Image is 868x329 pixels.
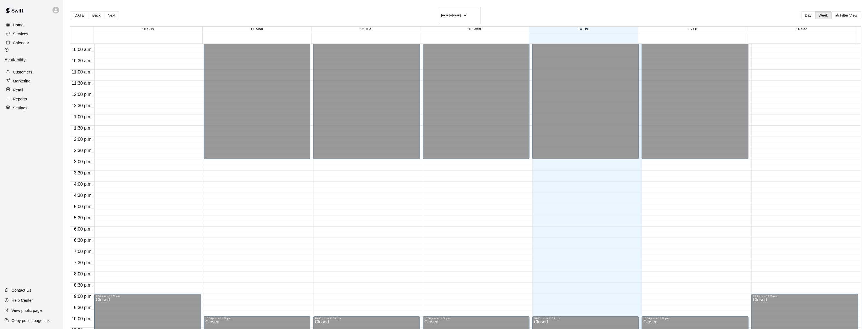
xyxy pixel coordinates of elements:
span: 6:00 p.m. [73,227,94,231]
p: View public page [12,308,42,313]
span: 2:30 p.m. [73,148,94,153]
div: 9:00 p.m. – 11:59 p.m. [753,295,856,298]
a: Retail [4,86,59,94]
button: Filter View [832,11,861,19]
a: Marketing [4,77,59,85]
p: Help Center [12,298,33,303]
span: 12:00 p.m. [70,92,94,97]
span: 10:00 p.m. [70,316,94,321]
button: 12 Tue [360,27,372,31]
span: 6:30 p.m. [73,238,94,243]
span: 3:30 p.m. [73,171,94,175]
a: Customers [4,68,59,76]
span: 11:30 a.m. [70,81,94,86]
h6: [DATE] – [DATE] [441,14,461,17]
span: 5:00 p.m. [73,204,94,209]
button: [DATE] [70,11,89,19]
span: 9:00 p.m. [73,294,94,299]
span: 8:30 p.m. [73,283,94,287]
span: 2:00 p.m. [73,137,94,142]
a: Settings [4,104,59,112]
a: Services [4,30,59,38]
button: Next [104,11,119,19]
span: 12:30 p.m. [70,103,94,108]
a: Home [4,21,59,29]
span: 4:30 p.m. [73,193,94,198]
span: 1:30 p.m. [73,126,94,130]
span: 9:30 p.m. [73,305,94,310]
span: 10:00 a.m. [70,47,94,52]
div: Availability [4,48,59,63]
p: Home [13,22,24,28]
span: 10:30 a.m. [70,58,94,63]
button: Back [89,11,104,19]
div: 10:00 p.m. – 11:59 p.m. [205,317,309,320]
span: 4:00 p.m. [73,182,94,187]
a: Calendar [4,39,59,47]
span: 7:30 p.m. [73,260,94,265]
div: 10:00 p.m. – 11:59 p.m. [643,317,747,320]
a: Reports [4,95,59,103]
button: Day [801,11,816,19]
p: Calendar [13,40,29,46]
p: Availability [4,57,59,63]
div: 10:00 p.m. – 11:59 p.m. [425,317,528,320]
p: Services [13,31,28,37]
div: 10:00 p.m. – 11:59 p.m. [315,317,418,320]
button: Week [815,11,832,19]
p: Marketing [13,78,31,84]
span: 8:00 p.m. [73,272,94,276]
p: Customers [13,69,32,75]
div: 9:00 p.m. – 11:59 p.m. [96,295,199,298]
button: 14 Thu [578,27,589,31]
button: 10 Sun [142,27,154,31]
a: Availability [4,48,59,67]
p: Retail [13,87,23,93]
p: Copy public page link [12,318,50,323]
button: [DATE] – [DATE] [439,7,481,24]
span: 3:00 p.m. [73,159,94,164]
p: Reports [13,96,27,102]
p: Settings [13,105,28,111]
button: 15 Fri [688,27,697,31]
div: 10:00 p.m. – 11:59 p.m. [534,317,637,320]
button: 13 Wed [468,27,481,31]
span: 11:00 a.m. [70,70,94,74]
button: 11 Mon [251,27,263,31]
span: 1:00 p.m. [73,114,94,119]
span: 5:30 p.m. [73,215,94,220]
span: 7:00 p.m. [73,249,94,254]
p: Contact Us [12,287,31,293]
button: 16 Sat [796,27,807,31]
